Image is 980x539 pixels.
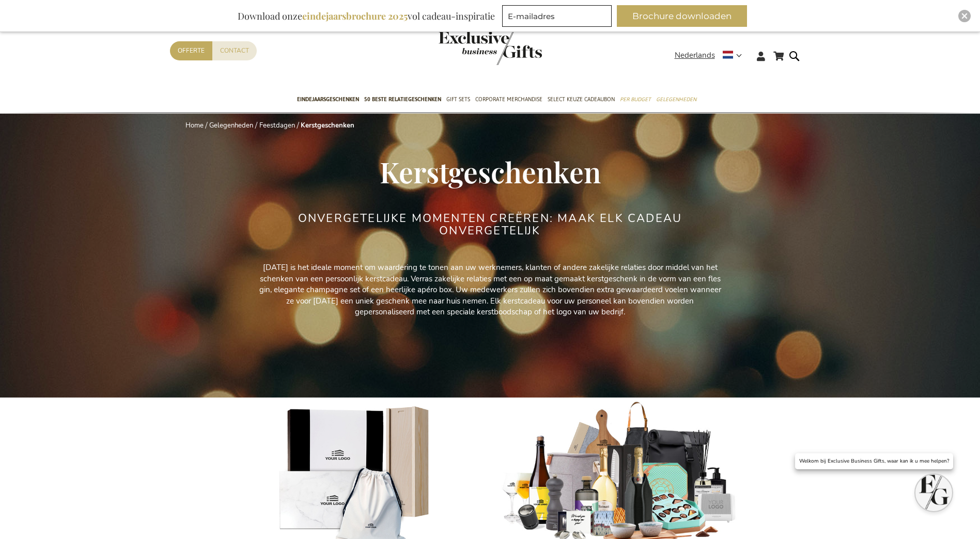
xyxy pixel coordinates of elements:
[475,94,542,105] span: Corporate Merchandise
[297,94,359,105] span: Eindejaarsgeschenken
[617,5,747,27] button: Brochure downloaden
[620,94,651,105] span: Per Budget
[502,5,612,27] input: E-mailadres
[185,121,204,130] a: Home
[212,41,257,60] a: Contact
[170,41,212,60] a: Offerte
[302,10,408,22] b: eindejaarsbrochure 2025
[364,94,441,105] span: 50 beste relatiegeschenken
[209,121,253,130] a: Gelegenheden
[446,94,470,105] span: Gift Sets
[297,212,684,237] h2: ONVERGETELIJKE MOMENTEN CREËREN: MAAK ELK CADEAU ONVERGETELIJK
[656,94,696,105] span: Gelegenheden
[958,10,971,22] div: Close
[548,94,615,105] span: Select Keuze Cadeaubon
[439,31,490,65] a: store logo
[502,5,615,30] form: marketing offers and promotions
[233,5,500,27] div: Download onze vol cadeau-inspiratie
[675,50,749,61] div: Nederlands
[259,121,295,130] a: Feestdagen
[258,262,723,318] p: [DATE] is het ideale moment om waardering te tonen aan uw werknemers, klanten of andere zakelijke...
[301,121,354,130] strong: Kerstgeschenken
[675,50,715,61] span: Nederlands
[961,13,968,19] img: Close
[439,31,542,65] img: Exclusive Business gifts logo
[380,152,601,191] span: Kerstgeschenken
